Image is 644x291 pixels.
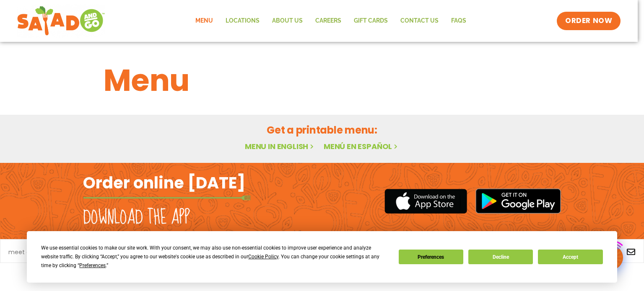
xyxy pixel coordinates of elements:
span: Preferences [79,263,106,268]
h2: Download the app [83,206,190,229]
img: fork [83,196,251,200]
a: GIFT CARDS [348,11,394,31]
button: Decline [468,250,533,264]
span: Cookie Policy [248,254,278,260]
a: About Us [266,11,309,31]
div: We use essential cookies to make our site work. With your consent, we may also use non-essential ... [41,244,388,270]
span: ORDER NOW [565,16,612,26]
a: Contact Us [394,11,445,31]
h2: Order online [DATE] [83,173,245,193]
h2: Get a printable menu: [104,123,540,137]
div: Cookie Consent Prompt [27,231,617,283]
a: Menú en español [324,141,399,152]
a: FAQs [445,11,473,31]
img: new-SAG-logo-768×292 [17,4,105,38]
img: google_play [475,188,561,214]
img: appstore [384,188,467,215]
a: Menu in English [245,141,315,152]
button: Preferences [399,250,463,264]
a: Menu [189,11,219,31]
a: meet chef [PERSON_NAME] [8,249,88,255]
a: ORDER NOW [557,12,621,30]
button: Accept [538,250,602,264]
h1: Menu [104,58,540,103]
a: Careers [309,11,348,31]
a: Locations [219,11,266,31]
nav: Menu [189,11,473,31]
